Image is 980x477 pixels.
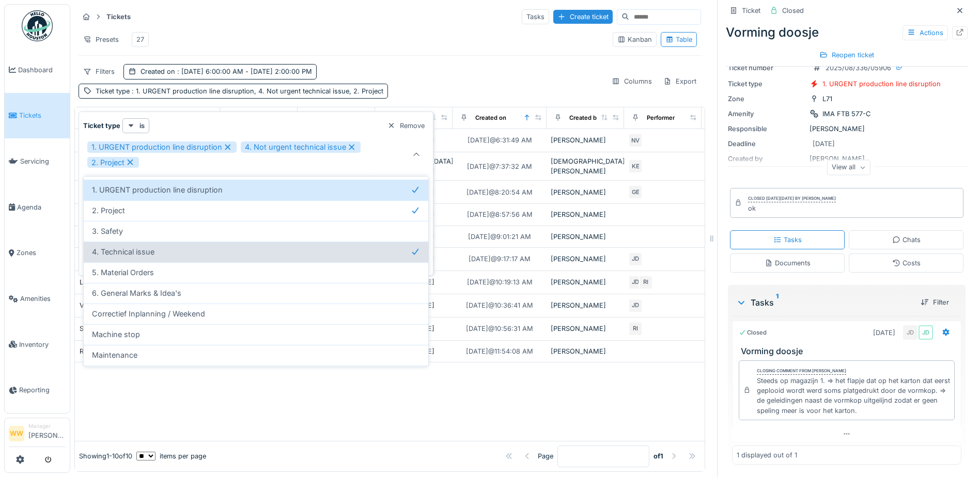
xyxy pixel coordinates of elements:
strong: Ticket type [83,121,120,131]
strong: is [139,121,145,131]
div: [PERSON_NAME] [551,187,620,197]
div: Costs [892,258,921,268]
div: Reopen ticket [815,48,878,62]
div: [PERSON_NAME] [551,324,620,333]
div: JD [919,325,933,340]
div: 2025/08/336/05906 [826,63,891,73]
div: [DATE] [813,139,835,149]
sup: 1 [776,296,779,309]
div: Zone [728,94,805,104]
div: [DATE] @ 10:36:41 AM [466,300,533,310]
div: [DATE] @ 8:57:56 AM [467,210,533,219]
span: Dashboard [18,65,66,75]
span: 1. URGENT production line disruption [92,184,223,196]
span: Servicing [20,156,66,166]
div: [DATE] @ 7:37:32 AM [467,162,532,171]
div: Created on [141,67,312,76]
div: [DATE] @ 9:01:21 AM [468,232,531,242]
div: Ticket type [96,86,383,96]
div: JD [903,325,917,340]
div: [PERSON_NAME] [551,346,620,356]
div: 4. Not urgent technical issue [241,141,361,153]
div: 2. Project [87,157,139,168]
div: 27 [136,35,144,44]
div: JD [628,252,643,266]
div: [PERSON_NAME] [551,300,620,310]
div: Table [665,35,692,44]
span: Machine stop [92,329,140,340]
span: : [DATE] 6:00:00 AM - [DATE] 2:00:00 PM [175,68,312,75]
span: 4. Technical issue [92,246,154,258]
img: Badge_color-CXgf-gQk.svg [22,10,53,41]
div: Documents [765,258,811,268]
div: [DATE] @ 6:31:49 AM [468,135,532,145]
div: RI [628,322,643,336]
div: Ticket [742,6,760,15]
div: Closed [DATE][DATE] by [PERSON_NAME] [748,195,836,202]
div: Retour defect [80,346,122,356]
div: 1. URGENT production line disruption [87,141,237,153]
div: [PERSON_NAME] [551,210,620,219]
div: Create ticket [553,10,613,24]
span: Tickets [19,110,66,120]
span: 3. Safety [92,226,123,237]
div: GE [628,185,643,199]
span: Agenda [17,202,66,212]
div: Tasks [773,235,802,245]
div: Stapelaar [80,324,108,333]
div: 1 displayed out of 1 [737,450,797,460]
div: Vorming doosje [80,300,129,310]
strong: of 1 [654,451,663,461]
span: Zones [17,248,66,258]
div: Manager [28,422,66,430]
div: [PERSON_NAME] [551,135,620,145]
div: Closed [782,6,804,15]
div: Page [538,451,553,461]
div: [DATE] @ 9:17:17 AM [469,254,531,264]
div: Export [659,74,701,89]
div: Created by [569,114,600,122]
strong: Tickets [102,12,135,22]
div: NV [628,133,643,148]
div: View all [827,160,870,175]
div: Closing comment from [PERSON_NAME] [757,368,846,375]
div: [PERSON_NAME] [551,232,620,242]
div: IMA FTB 577-C [822,109,870,119]
span: : 1. URGENT production line disruption, 4. Not urgent technical issue, 2. Project [130,87,383,95]
div: ok [748,203,836,213]
div: [DATE] @ 10:56:31 AM [466,324,533,333]
div: 1. URGENT production line disruption [822,79,941,89]
div: Ticket number [728,63,805,73]
div: Chats [892,235,921,245]
div: [DEMOGRAPHIC_DATA][PERSON_NAME] [379,156,448,176]
div: Filters [79,64,119,79]
div: Remove [383,119,429,133]
div: Responsible [728,124,805,134]
h3: Vorming doosje [741,346,957,356]
span: Amenities [20,294,66,304]
div: [DATE] [873,328,895,338]
div: KE [628,159,643,173]
div: Columns [607,74,657,89]
div: Performer [647,114,675,122]
div: Amenity [728,109,805,119]
span: 5. Material Orders [92,267,154,278]
div: Closed [739,328,767,337]
div: Steeds op magazijn 1. => het flapje dat op het karton dat eerst geplooid wordt werd soms platgedr... [757,376,950,416]
div: Tasks [736,296,912,309]
span: Correctief Inplanning / Weekend [92,308,205,320]
div: Showing 1 - 10 of 10 [79,451,132,461]
div: [DATE] @ 10:19:13 AM [467,277,533,287]
div: [PERSON_NAME] [551,254,620,264]
div: Ticket type [728,79,805,89]
div: [DEMOGRAPHIC_DATA][PERSON_NAME] [551,156,620,176]
div: Vorming doosje [726,23,968,42]
div: Label - alarm robber out [80,277,156,287]
div: [DATE] @ 8:20:54 AM [466,187,533,197]
div: [PERSON_NAME] [551,277,620,287]
span: Maintenance [92,349,137,361]
span: 2. Project [92,205,125,216]
div: Presets [79,32,123,47]
div: Add condition [364,172,429,186]
div: [DATE] @ 11:54:08 AM [466,346,533,356]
